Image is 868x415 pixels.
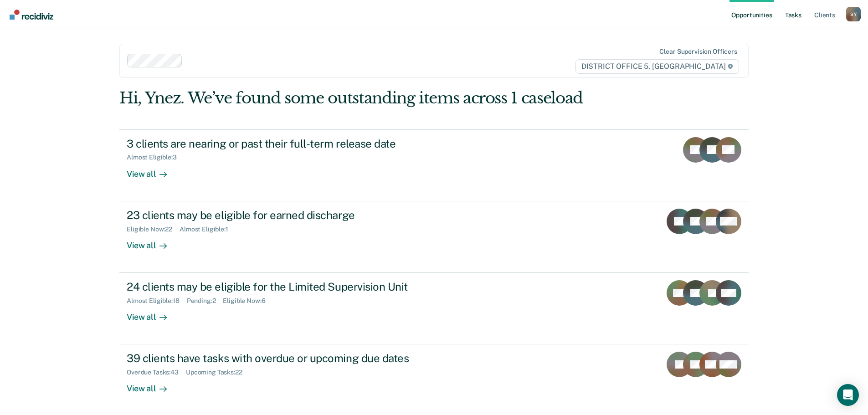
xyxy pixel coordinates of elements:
[127,369,186,376] div: Overdue Tasks : 43
[127,280,447,293] div: 24 clients may be eligible for the Limited Supervision Unit
[127,305,178,323] div: View all
[119,201,749,273] a: 23 clients may be eligible for earned dischargeEligible Now:22Almost Eligible:1View all
[223,297,272,305] div: Eligible Now : 6
[127,352,447,365] div: 39 clients have tasks with overdue or upcoming due dates
[127,209,447,222] div: 23 clients may be eligible for earned discharge
[127,154,184,161] div: Almost Eligible : 3
[127,161,178,179] div: View all
[10,10,53,20] img: Recidiviz
[127,137,447,150] div: 3 clients are nearing or past their full-term release date
[659,48,737,56] div: Clear supervision officers
[575,59,739,74] span: DISTRICT OFFICE 5, [GEOGRAPHIC_DATA]
[187,297,223,305] div: Pending : 2
[127,376,178,394] div: View all
[119,129,749,201] a: 3 clients are nearing or past their full-term release dateAlmost Eligible:3View all
[119,273,749,344] a: 24 clients may be eligible for the Limited Supervision UnitAlmost Eligible:18Pending:2Eligible No...
[837,384,859,406] div: Open Intercom Messenger
[846,7,861,21] div: S Y
[186,369,250,376] div: Upcoming Tasks : 22
[119,89,623,108] div: Hi, Ynez. We’ve found some outstanding items across 1 caseload
[127,225,180,233] div: Eligible Now : 22
[127,233,178,251] div: View all
[180,225,236,233] div: Almost Eligible : 1
[127,297,187,305] div: Almost Eligible : 18
[846,7,861,21] button: Profile dropdown button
